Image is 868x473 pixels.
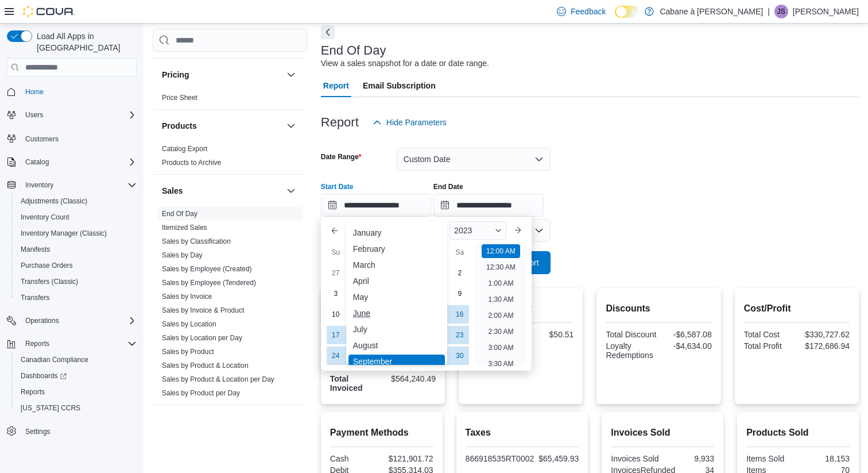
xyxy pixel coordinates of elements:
div: August [348,339,445,352]
div: day-9 [451,284,469,303]
span: Catalog [25,157,49,167]
h2: Payment Methods [330,426,433,440]
span: Users [25,110,43,120]
button: Inventory Count [11,209,141,225]
span: Settings [21,424,137,439]
p: [PERSON_NAME] [793,5,859,18]
span: Sales by Classification [162,237,231,246]
span: Load All Apps in [GEOGRAPHIC_DATA] [32,30,137,53]
span: Transfers (Classic) [16,275,137,289]
span: Sales by Invoice & Product [162,306,244,315]
div: day-16 [451,305,469,324]
button: Sales [284,184,298,198]
span: Operations [21,314,137,328]
div: February [348,242,445,256]
button: Previous Month [325,221,344,240]
button: [US_STATE] CCRS [11,400,141,416]
a: Sales by Invoice [162,293,212,301]
div: day-27 [327,264,345,282]
img: Cova [23,6,75,17]
span: Transfers [16,291,137,305]
span: Washington CCRS [16,401,137,415]
span: Inventory Count [16,210,137,224]
a: Sales by Employee (Created) [162,265,252,273]
a: Price Sheet [162,94,197,102]
button: Custom Date [397,148,551,171]
span: Reports [25,339,49,348]
span: Transfers (Classic) [21,277,78,286]
span: [US_STATE] CCRS [21,403,80,413]
h3: Pricing [162,69,189,80]
h3: End Of Day [321,44,386,57]
span: Adjustments (Classic) [16,194,137,208]
div: day-10 [327,305,345,324]
label: Date Range [321,152,362,161]
button: Pricing [284,68,298,82]
p: Cabane à [PERSON_NAME] [660,5,763,18]
button: Reports [21,337,54,351]
div: day-23 [451,326,469,344]
li: 1:00 AM [483,276,518,290]
span: Manifests [16,243,137,256]
h3: Products [162,120,197,132]
a: Sales by Invoice & Product [162,306,244,314]
a: End Of Day [162,210,197,218]
span: Sales by Employee (Tendered) [162,278,256,287]
button: Products [162,120,282,132]
a: Sales by Classification [162,237,231,245]
span: Purchase Orders [16,259,137,272]
a: Home [21,85,48,99]
div: May [348,290,445,304]
button: Hide Parameters [368,111,451,134]
div: $564,240.49 [385,374,436,383]
button: Operations [2,313,141,329]
span: Dashboards [21,371,67,380]
button: Transfers [11,290,141,306]
div: $121,901.72 [384,454,433,463]
button: Open list of options [534,226,544,235]
div: Pricing [153,91,307,109]
div: Button. Open the year selector. 2023 is currently selected. [449,221,506,240]
span: Sales by Product per Day [162,389,240,398]
div: day-2 [451,264,469,282]
div: $50.51 [523,330,573,339]
li: 2:00 AM [483,309,518,322]
a: Sales by Location [162,320,216,328]
div: Sa [451,243,469,262]
button: Manifests [11,241,141,257]
span: Sales by Product [162,347,214,356]
button: Inventory Manager (Classic) [11,225,141,241]
nav: Complex example [7,79,137,470]
button: Inventory [21,178,58,192]
button: Home [2,83,141,100]
input: Press the down key to open a popover containing a calendar. [433,194,544,217]
span: Price Sheet [162,93,197,102]
button: Next month [509,221,527,240]
div: Cash [330,454,379,463]
a: Inventory Manager (Classic) [16,226,111,240]
div: Items Sold [746,454,796,463]
div: -$6,587.08 [661,330,712,339]
span: Reports [21,387,45,397]
span: Catalog Export [162,144,207,153]
div: September [348,355,445,368]
span: JS [777,5,785,18]
div: day-30 [451,347,469,365]
a: Catalog Export [162,145,207,153]
div: Su [327,243,345,262]
div: day-17 [327,326,345,344]
span: Report [323,74,349,97]
div: day-3 [327,284,345,303]
span: Inventory [21,178,137,192]
li: 3:00 AM [483,341,518,355]
button: Inventory [2,177,141,193]
li: 3:30 AM [483,357,518,371]
h2: Taxes [466,426,579,440]
a: Adjustments (Classic) [16,194,92,208]
button: Sales [162,185,282,197]
button: Adjustments (Classic) [11,193,141,209]
div: Joe Scagnetti [774,5,788,18]
span: Email Subscription [363,74,436,97]
span: Canadian Compliance [16,353,137,367]
button: Users [21,108,48,122]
